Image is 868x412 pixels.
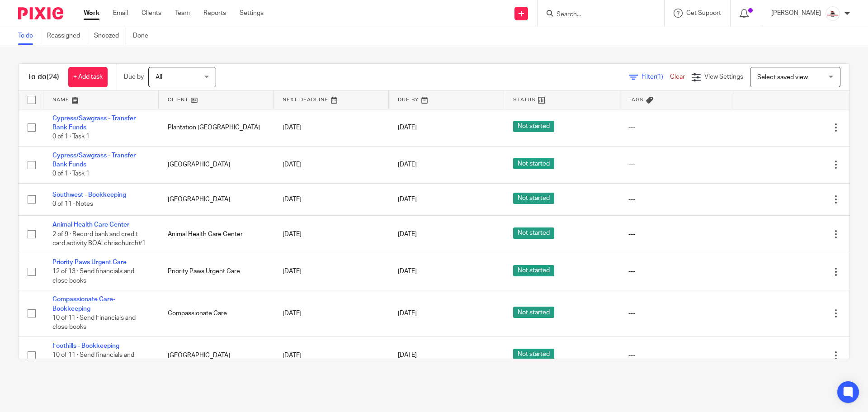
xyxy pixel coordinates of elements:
[513,307,554,318] span: Not started
[47,73,59,81] span: (24)
[670,74,685,80] a: Clear
[274,109,389,146] td: [DATE]
[398,352,417,359] span: [DATE]
[274,146,389,183] td: [DATE]
[513,227,554,239] span: Not started
[398,161,417,168] span: [DATE]
[156,74,162,81] span: All
[513,265,554,276] span: Not started
[18,7,63,19] img: Pixie
[513,158,554,169] span: Not started
[628,230,726,239] div: ---
[628,195,726,204] div: ---
[274,183,389,215] td: [DATE]
[771,9,821,18] p: [PERSON_NAME]
[159,216,274,253] td: Animal Health Care Center
[274,253,389,290] td: [DATE]
[826,6,840,21] img: EtsyProfilePhoto.jpg
[203,9,226,18] a: Reports
[52,201,93,207] span: 0 of 11 · Notes
[52,268,134,284] span: 12 of 13 · Send financials and close books
[628,123,726,132] div: ---
[52,352,134,368] span: 10 of 11 · Send financials and close books
[124,72,144,81] p: Due by
[28,72,59,82] h1: To do
[628,267,726,276] div: ---
[159,183,274,215] td: [GEOGRAPHIC_DATA]
[159,290,274,337] td: Compassionate Care
[113,9,128,18] a: Email
[628,97,644,102] span: Tags
[398,124,417,131] span: [DATE]
[704,74,743,80] span: View Settings
[68,67,108,87] a: + Add task
[240,9,264,18] a: Settings
[398,231,417,237] span: [DATE]
[52,231,146,247] span: 2 of 9 · Record bank and credit card activity BOA: chrischurch#1
[556,11,637,19] input: Search
[159,109,274,146] td: Plantation [GEOGRAPHIC_DATA]
[52,115,136,131] a: Cypress/Sawgrass - Transfer Bank Funds
[175,9,190,18] a: Team
[628,351,726,360] div: ---
[133,27,155,45] a: Done
[18,27,40,45] a: To do
[52,296,115,312] a: Compassionate Care-Bookkeeping
[686,10,721,16] span: Get Support
[159,253,274,290] td: Priority Paws Urgent Care
[398,196,417,203] span: [DATE]
[47,27,87,45] a: Reassigned
[628,160,726,169] div: ---
[628,309,726,318] div: ---
[84,9,99,18] a: Work
[52,152,136,168] a: Cypress/Sawgrass - Transfer Bank Funds
[52,315,136,331] span: 10 of 11 · Send Financials and close books
[52,171,90,177] span: 0 of 1 · Task 1
[52,343,119,349] a: Foothills - Bookkeeping
[513,193,554,204] span: Not started
[513,349,554,360] span: Not started
[52,192,126,198] a: Southwest - Bookkeeping
[52,259,127,265] a: Priority Paws Urgent Care
[274,337,389,374] td: [DATE]
[757,74,808,81] span: Select saved view
[52,133,90,140] span: 0 of 1 · Task 1
[642,74,670,80] span: Filter
[159,146,274,183] td: [GEOGRAPHIC_DATA]
[52,222,129,228] a: Animal Health Care Center
[142,9,161,18] a: Clients
[94,27,126,45] a: Snoozed
[656,74,663,80] span: (1)
[398,268,417,275] span: [DATE]
[513,121,554,132] span: Not started
[274,290,389,337] td: [DATE]
[398,310,417,317] span: [DATE]
[274,216,389,253] td: [DATE]
[159,337,274,374] td: [GEOGRAPHIC_DATA]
